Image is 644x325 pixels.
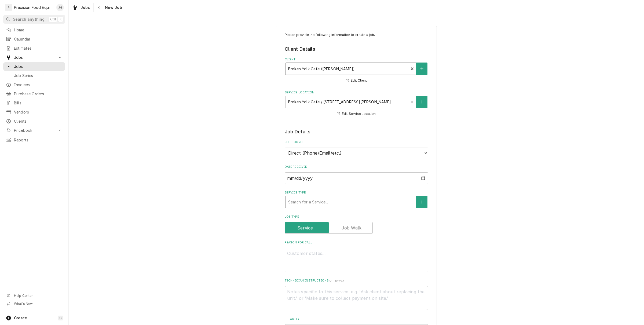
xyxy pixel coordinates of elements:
span: Invoices [14,82,63,87]
button: Create New Location [416,96,427,108]
a: Go to Help Center [3,292,65,300]
div: Job Type [285,215,428,234]
a: Go to Pricebook [3,126,65,135]
span: Ctrl [50,17,56,21]
span: What's New [14,302,62,306]
a: Home [3,26,65,34]
label: Service Type [285,191,428,195]
span: Job Series [14,73,63,78]
button: Create New Client [416,63,427,75]
div: Precision Food Equipment LLC [14,5,53,10]
a: Vendors [3,108,65,116]
div: Service Type [285,191,428,208]
svg: Create New Client [420,67,423,71]
button: Search anythingCtrlK [3,15,65,24]
div: Jason Hertel's Avatar [56,4,64,11]
label: Service Location [285,90,428,95]
div: P [5,4,12,11]
span: Reports [14,137,63,143]
span: Help Center [14,294,62,298]
a: Clients [3,117,65,126]
p: Please provide the following information to create a job: [285,32,428,37]
span: Jobs [14,55,54,60]
a: Jobs [70,3,92,12]
button: Edit Client [345,77,368,84]
label: Client [285,57,428,62]
a: Job Series [3,71,65,80]
div: Technician Instructions [285,279,428,310]
span: C [59,316,62,320]
span: Pricebook [14,128,54,133]
span: Purchase Orders [14,91,63,97]
a: Go to What's New [3,300,65,308]
label: Technician Instructions [285,279,428,283]
div: Service Location [285,90,428,117]
a: Purchase Orders [3,90,65,98]
span: Jobs [80,5,90,10]
span: Calendar [14,36,63,42]
span: ( optional ) [329,279,344,282]
button: Navigate back [95,3,103,12]
div: JH [56,4,64,11]
div: Client [285,57,428,84]
a: Invoices [3,81,65,89]
label: Job Source [285,140,428,144]
legend: Client Details [285,46,428,53]
label: Priority [285,317,428,321]
span: New Job [103,5,122,10]
a: Bills [3,99,65,107]
span: Vendors [14,109,63,115]
button: Edit Service Location [336,111,377,117]
span: K [60,17,62,21]
label: Date Received [285,165,428,169]
div: Reason For Call [285,240,428,272]
span: Jobs [14,64,63,69]
span: Bills [14,100,63,106]
a: Calendar [3,35,65,43]
label: Reason For Call [285,240,428,245]
svg: Create New Location [420,100,423,104]
span: Clients [14,119,63,124]
span: Estimates [14,46,63,51]
legend: Job Details [285,128,428,135]
span: Create [14,316,27,320]
a: Jobs [3,62,65,71]
input: yyyy-mm-dd [285,172,428,184]
div: Job Source [285,140,428,158]
span: Home [14,27,63,33]
a: Estimates [3,44,65,53]
svg: Create New Service [420,200,423,204]
a: Reports [3,136,65,144]
button: Create New Service [416,196,427,208]
label: Job Type [285,215,428,219]
span: Search anything [13,17,45,22]
div: Date Received [285,165,428,184]
a: Go to Jobs [3,53,65,62]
